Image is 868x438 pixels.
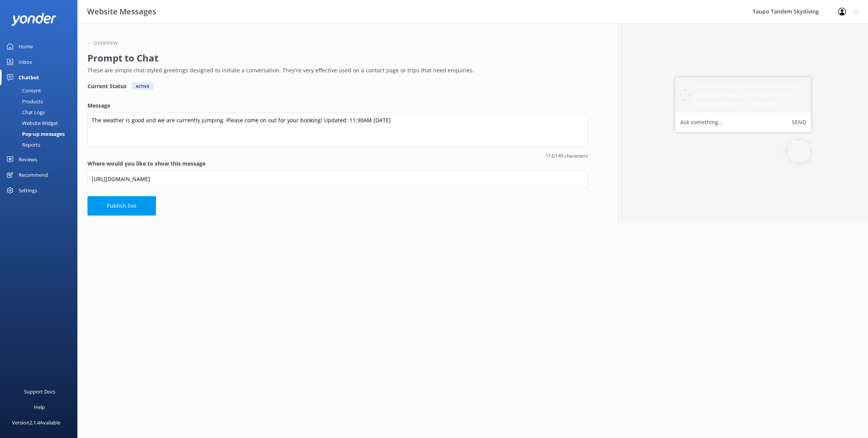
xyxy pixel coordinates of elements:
a: Chat Logs [5,107,77,118]
button: Overview [87,41,118,46]
a: Pop-up messages [5,128,77,139]
textarea: The weather is good and we are currently jumping. Please come on out for your booking! Updated: 1... [87,112,588,147]
div: Reviews [19,152,37,167]
input: https://www.example.com/page [87,170,588,188]
label: Where would you like to show this message [87,159,588,168]
div: Version 2.1.4 Available [12,415,60,430]
button: Send [792,117,806,127]
label: Message [87,101,588,110]
div: Pop-up messages [5,128,65,139]
div: Products [5,96,43,107]
a: Content [5,85,77,96]
a: Products [5,96,77,107]
label: Ask something... [680,117,723,127]
h5: The weather is good and we are currently jumping. Please come on out for your booking! Updated: 1... [694,82,806,108]
div: Inbox [19,54,32,70]
div: Home [19,39,33,54]
div: Website Widget [5,118,58,128]
h2: Prompt to Chat [87,51,584,65]
h4: Current Status [87,82,127,90]
div: Support Docs [24,384,55,399]
div: Recommend [19,167,48,183]
h3: Website Messages [87,5,156,18]
div: Active [132,82,153,90]
span: 112/140 characters [87,152,588,159]
button: Publish live [87,196,156,216]
a: Website Widget [5,118,77,128]
div: Content [5,85,41,96]
div: Chat Logs [5,107,45,118]
div: Settings [19,183,37,198]
img: yonder-white-logo.png [12,13,56,26]
h6: Overview [93,41,118,46]
p: These are simple chat-styled greetings designed to initiate a conversation. They're very effectiv... [87,66,584,75]
div: Chatbot [19,70,39,85]
a: Reports [5,139,77,150]
div: Reports [5,139,40,150]
div: Help [34,399,45,415]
